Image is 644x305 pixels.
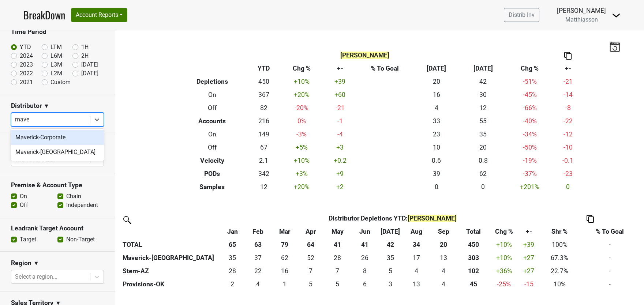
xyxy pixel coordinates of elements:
[413,114,460,128] td: 33
[325,266,350,276] div: 7
[323,88,357,101] td: +60
[20,69,33,78] label: 2022
[506,114,553,128] td: -40 %
[121,238,220,251] th: TOTAL
[340,52,389,59] span: [PERSON_NAME]
[557,6,606,15] div: [PERSON_NAME]
[352,278,378,291] td: 6.41
[496,241,512,248] span: +10%
[553,101,583,114] td: -8
[579,238,640,251] td: -
[352,251,378,264] td: 25.918
[323,225,352,238] th: May: activate to sort column ascending
[460,180,506,193] td: 0
[506,141,553,154] td: -50 %
[352,238,378,251] th: 41
[403,278,430,291] td: 13.25
[430,238,457,251] th: 20
[248,101,280,114] td: 82
[506,128,553,141] td: -34 %
[540,225,580,238] th: Shr %: activate to sort column ascending
[71,8,127,22] button: Account Reports
[506,75,553,88] td: -51 %
[518,225,540,238] th: +-: activate to sort column ascending
[553,180,583,193] td: 0
[273,279,297,289] div: 1
[609,41,620,52] img: last_updated_date
[506,180,553,193] td: +201 %
[413,167,460,180] td: 39
[248,167,280,180] td: 342
[457,238,490,251] th: 450
[245,212,540,225] th: Distributor Depletions YTD :
[50,60,62,69] label: L3M
[323,101,357,114] td: -21
[220,225,246,238] th: Jan: activate to sort column ascending
[460,128,506,141] td: 35
[553,75,583,88] td: -21
[271,251,298,264] td: 61.75
[220,278,246,291] td: 2.33
[121,264,220,278] th: Stem-AZ
[460,154,506,167] td: 0.8
[248,114,280,128] td: 216
[413,180,460,193] td: 0
[280,101,323,114] td: -20 %
[404,266,428,276] div: 4
[50,69,62,78] label: L2M
[66,235,95,244] label: Non-Target
[247,279,269,289] div: 4
[579,264,640,278] td: -
[177,167,248,180] th: PODs
[579,251,640,264] td: -
[300,266,321,276] div: 7
[280,75,323,88] td: +10 %
[220,251,246,264] td: 34.584
[553,88,583,101] td: -14
[280,62,323,75] th: Chg %
[280,167,323,180] td: +3 %
[380,266,401,276] div: 5
[248,88,280,101] td: 367
[540,238,580,251] td: 100%
[352,225,378,238] th: Jun: activate to sort column ascending
[298,238,323,251] th: 64
[506,62,553,75] th: Chg %
[323,167,357,180] td: +9
[490,251,518,264] td: +10 %
[273,253,297,263] div: 62
[248,141,280,154] td: 67
[413,101,460,114] td: 4
[460,75,506,88] td: 42
[177,154,248,167] th: Velocity
[177,75,248,88] th: Depletions
[357,62,413,75] th: % To Goal
[523,241,534,248] span: +39
[248,62,280,75] th: YTD
[579,225,640,238] th: % To Goal: activate to sort column ascending
[20,192,27,201] label: On
[50,43,62,52] label: LTM
[11,181,104,189] h3: Premise & Account Type
[354,266,376,276] div: 8
[490,225,518,238] th: Chg %: activate to sort column ascending
[553,154,583,167] td: -0.1
[23,7,65,23] a: BreakDown
[323,141,357,154] td: +3
[280,180,323,193] td: +20 %
[403,264,430,278] td: 4.25
[44,102,49,110] span: ▼
[221,253,243,263] div: 35
[298,251,323,264] td: 51.669
[564,52,572,60] img: Copy to clipboard
[430,278,457,291] td: 3.73
[66,201,98,210] label: Independent
[33,259,39,268] span: ▼
[378,225,403,238] th: Jul: activate to sort column ascending
[221,279,243,289] div: 2
[460,141,506,154] td: 20
[323,128,357,141] td: -4
[11,102,42,110] h3: Distributor
[323,251,352,264] td: 27.999
[506,167,553,180] td: -37 %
